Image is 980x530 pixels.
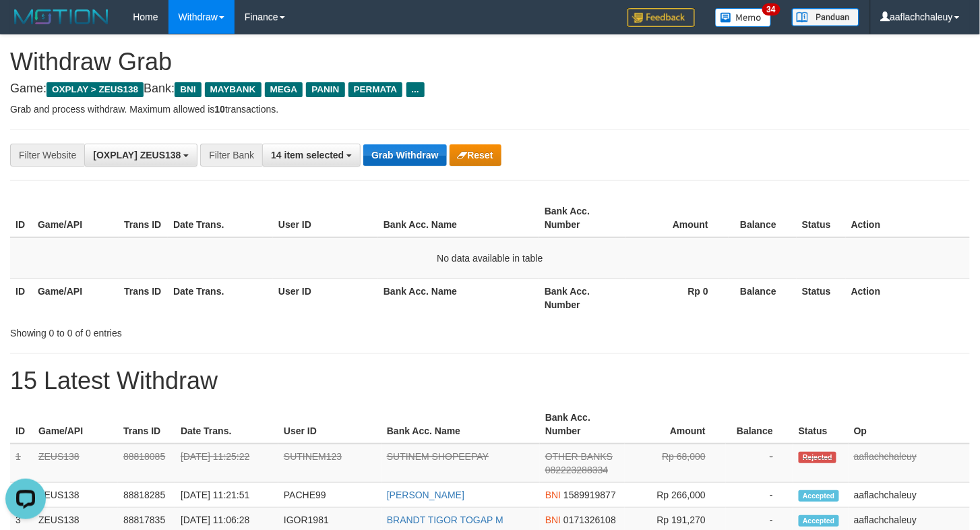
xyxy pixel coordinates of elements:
[175,82,201,97] span: BNI
[378,199,539,237] th: Bank Acc. Name
[10,144,84,167] div: Filter Website
[33,405,118,444] th: Game/API
[10,321,398,340] div: Showing 0 to 0 of 0 entries
[726,405,793,444] th: Balance
[450,144,501,166] button: Reset
[118,405,175,444] th: Trans ID
[625,199,729,237] th: Amount
[799,515,839,527] span: Accepted
[168,278,273,317] th: Date Trans.
[627,8,695,27] img: Feedback.jpg
[265,82,303,97] span: MEGA
[119,278,168,317] th: Trans ID
[10,237,970,279] td: No data available in table
[10,82,970,96] h4: Game: Bank:
[119,199,168,237] th: Trans ID
[387,514,503,525] a: BRANDT TIGOR TOGAP M
[118,444,175,483] td: 88818085
[32,199,119,237] th: Game/API
[47,82,144,97] span: OXPLAY > ZEUS138
[545,451,613,462] span: OTHER BANKS
[10,7,113,27] img: MOTION_logo.png
[33,444,118,483] td: ZEUS138
[799,490,839,502] span: Accepted
[118,483,175,508] td: 88818285
[715,8,772,27] img: Button%20Memo.svg
[381,405,540,444] th: Bank Acc. Name
[278,405,381,444] th: User ID
[84,144,197,167] button: [OXPLAY] ZEUS138
[10,405,33,444] th: ID
[729,199,797,237] th: Balance
[10,49,970,76] h1: Withdraw Grab
[387,490,464,500] a: [PERSON_NAME]
[849,405,970,444] th: Op
[306,82,344,97] span: PANIN
[5,5,46,46] button: Open LiveChat chat widget
[378,278,539,317] th: Bank Acc. Name
[849,444,970,483] td: aaflachchaleuy
[278,444,381,483] td: SUTINEM123
[271,150,344,160] span: 14 item selected
[849,483,970,508] td: aaflachchaleuy
[406,82,425,97] span: ...
[793,405,849,444] th: Status
[797,278,846,317] th: Status
[792,8,859,26] img: panduan.png
[545,514,561,525] span: BNI
[539,278,625,317] th: Bank Acc. Number
[273,199,378,237] th: User ID
[625,444,726,483] td: Rp 68,000
[726,483,793,508] td: -
[10,444,33,483] td: 1
[363,144,446,166] button: Grab Withdraw
[214,104,225,115] strong: 10
[563,490,616,500] span: Copy 1589919877 to clipboard
[545,490,561,500] span: BNI
[348,82,403,97] span: PERMATA
[10,102,970,116] p: Grab and process withdraw. Maximum allowed is transactions.
[200,144,262,167] div: Filter Bank
[10,278,32,317] th: ID
[545,465,608,475] span: Copy 082223288334 to clipboard
[846,199,970,237] th: Action
[625,278,729,317] th: Rp 0
[563,514,616,525] span: Copy 0171326108 to clipboard
[387,451,489,462] a: SUTINEM SHOPEEPAY
[625,405,726,444] th: Amount
[175,483,278,508] td: [DATE] 11:21:51
[726,444,793,483] td: -
[205,82,262,97] span: MAYBANK
[168,199,273,237] th: Date Trans.
[10,367,970,394] h1: 15 Latest Withdraw
[10,199,32,237] th: ID
[93,150,181,160] span: [OXPLAY] ZEUS138
[539,199,625,237] th: Bank Acc. Number
[32,278,119,317] th: Game/API
[33,483,118,508] td: ZEUS138
[175,405,278,444] th: Date Trans.
[278,483,381,508] td: PACHE99
[625,483,726,508] td: Rp 266,000
[262,144,361,167] button: 14 item selected
[846,278,970,317] th: Action
[799,452,836,463] span: Rejected
[797,199,846,237] th: Status
[762,3,780,16] span: 34
[729,278,797,317] th: Balance
[540,405,625,444] th: Bank Acc. Number
[273,278,378,317] th: User ID
[175,444,278,483] td: [DATE] 11:25:22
